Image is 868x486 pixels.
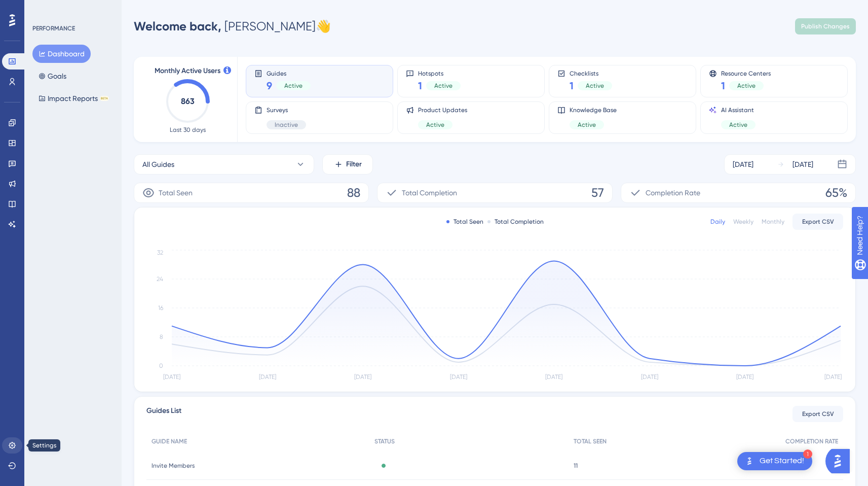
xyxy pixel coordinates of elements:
[721,70,771,77] span: Resource Centers
[824,373,842,380] tspan: [DATE]
[402,187,457,199] span: Total Completion
[721,106,756,114] span: AI Assistant
[743,455,756,467] img: launcher-image-alternative-text
[142,158,174,170] span: All Guides
[100,96,109,101] div: BETA
[267,106,306,114] span: Surveys
[574,437,607,445] span: TOTAL SEEN
[733,218,753,226] div: Weekly
[267,70,311,77] span: Guides
[762,218,784,226] div: Monthly
[574,462,578,470] span: 11
[267,79,272,93] span: 9
[134,19,221,33] span: Welcome back,
[487,218,544,226] div: Total Completion
[32,45,91,63] button: Dashboard
[158,304,163,311] tspan: 16
[795,18,856,34] button: Publish Changes
[159,362,163,369] tspan: 0
[586,82,604,90] span: Active
[181,96,195,106] text: 863
[802,218,834,226] span: Export CSV
[146,405,181,423] span: Guides List
[259,373,276,380] tspan: [DATE]
[733,158,753,170] div: [DATE]
[32,89,115,108] button: Impact ReportsBETA
[160,333,163,340] tspan: 8
[641,373,658,380] tspan: [DATE]
[426,121,444,129] span: Active
[157,275,163,283] tspan: 24
[418,79,422,93] span: 1
[792,158,813,170] div: [DATE]
[802,410,834,418] span: Export CSV
[737,452,812,470] div: Open Get Started! checklist, remaining modules: 1
[284,82,303,90] span: Active
[450,373,467,380] tspan: [DATE]
[32,67,72,85] button: Goals
[134,154,314,175] button: All Guides
[24,3,63,15] span: Need Help?
[825,185,847,201] span: 65%
[801,22,850,30] span: Publish Changes
[152,437,187,445] span: GUIDE NAME
[760,456,804,467] div: Get Started!
[170,126,206,134] span: Last 30 days
[737,82,756,90] span: Active
[792,406,843,422] button: Export CSV
[134,18,331,34] div: [PERSON_NAME] 👋
[591,185,604,201] span: 57
[785,437,838,445] span: COMPLETION RATE
[434,82,452,90] span: Active
[729,121,747,129] span: Active
[570,106,617,114] span: Knowledge Base
[736,373,753,380] tspan: [DATE]
[157,249,163,256] tspan: 32
[418,106,467,114] span: Product Updates
[803,449,812,459] div: 1
[322,154,373,175] button: Filter
[792,214,843,230] button: Export CSV
[721,79,725,93] span: 1
[570,79,574,93] span: 1
[159,187,193,199] span: Total Seen
[446,218,483,226] div: Total Seen
[347,185,360,201] span: 88
[346,158,362,170] span: Filter
[646,187,700,199] span: Completion Rate
[155,65,220,77] span: Monthly Active Users
[374,437,395,445] span: STATUS
[710,218,725,226] div: Daily
[578,121,596,129] span: Active
[32,24,75,32] div: PERFORMANCE
[163,373,180,380] tspan: [DATE]
[825,446,856,476] iframe: UserGuiding AI Assistant Launcher
[354,373,371,380] tspan: [DATE]
[570,70,612,77] span: Checklists
[545,373,562,380] tspan: [DATE]
[152,462,195,470] span: Invite Members
[275,121,298,129] span: Inactive
[418,70,461,77] span: Hotspots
